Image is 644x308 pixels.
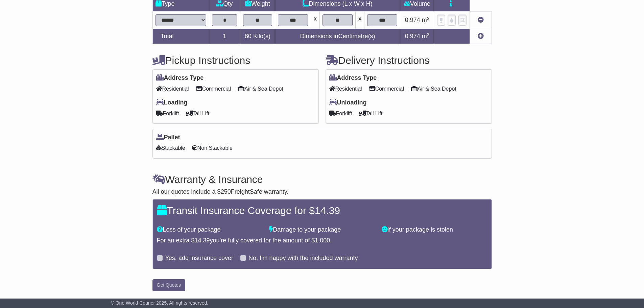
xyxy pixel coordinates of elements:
[157,237,487,244] div: For an extra $ you're fully covered for the amount of $ .
[156,84,189,94] span: Residential
[329,74,377,82] label: Address Type
[186,108,210,119] span: Tail Lift
[156,108,179,119] span: Forklift
[326,55,492,66] h4: Delivery Instructions
[156,99,188,106] label: Loading
[422,33,430,40] span: m
[311,11,319,29] td: x
[248,255,358,262] label: No, I'm happy with the included warranty
[221,188,231,195] span: 250
[152,188,492,196] div: All our quotes include a $ FreightSafe warranty.
[152,174,492,185] h4: Warranty & Insurance
[111,300,209,306] span: © One World Courier 2025. All rights reserved.
[156,134,180,141] label: Pallet
[359,108,383,119] span: Tail Lift
[157,205,487,216] h4: Transit Insurance Coverage for $
[192,143,233,153] span: Non Stackable
[152,29,209,44] td: Total
[369,84,404,94] span: Commercial
[156,143,185,153] span: Stackable
[196,84,231,94] span: Commercial
[240,29,275,44] td: Kilo(s)
[427,32,430,37] sup: 3
[422,17,430,23] span: m
[315,205,340,216] span: 14.39
[266,226,378,234] div: Damage to your package
[329,99,367,106] label: Unloading
[478,33,484,40] a: Add new item
[156,74,204,82] label: Address Type
[275,29,400,44] td: Dimensions in Centimetre(s)
[195,237,210,244] span: 14.39
[405,33,420,40] span: 0.974
[427,16,430,21] sup: 3
[356,11,364,29] td: x
[378,226,491,234] div: If your package is stolen
[329,84,362,94] span: Residential
[478,17,484,23] a: Remove this item
[245,33,252,40] span: 80
[152,279,186,291] button: Get Quotes
[165,255,233,262] label: Yes, add insurance cover
[329,108,352,119] span: Forklift
[209,29,240,44] td: 1
[405,17,420,23] span: 0.974
[411,84,456,94] span: Air & Sea Depot
[152,55,319,66] h4: Pickup Instructions
[238,84,283,94] span: Air & Sea Depot
[153,226,266,234] div: Loss of your package
[315,237,330,244] span: 1,000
